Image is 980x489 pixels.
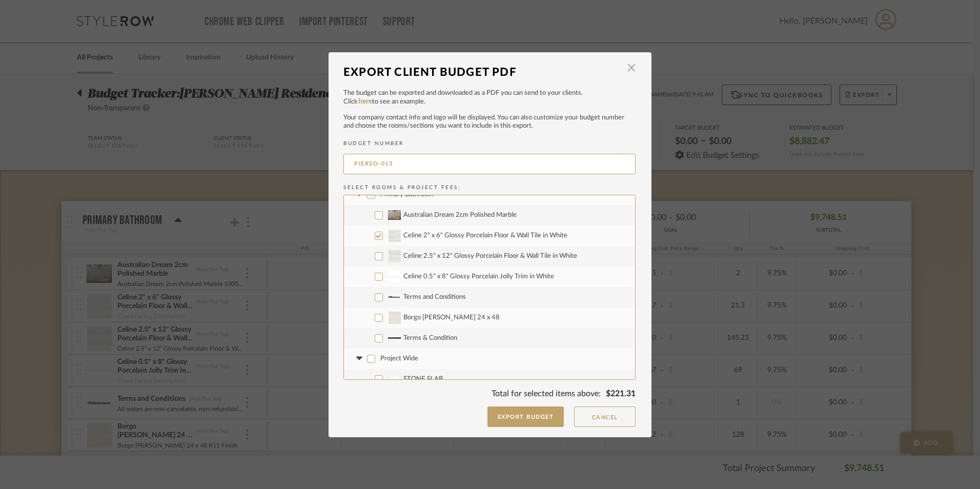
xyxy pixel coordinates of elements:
input: STONE SLAB [375,375,383,383]
input: Celine 2.5" x 12" Glossy Porcelain Floor & Wall Tile in White [375,252,383,260]
h2: BUDGET NUMBER [343,140,636,147]
a: here [358,98,372,105]
input: Australian Dream 2cm Polished Marble [375,211,383,219]
button: Cancel [574,406,636,427]
input: Terms & Condition [375,334,383,342]
span: $221.31 [606,390,636,398]
p: Your company contact info and logo will be displayed. You can also customize your budget number a... [343,114,636,130]
img: 8bd3d286-3fb5-4f1a-a70e-74217ff36f7e_50x50.jpg [388,291,401,303]
img: b86d361e-aa8e-4a69-b634-56033c330e77_50x50.jpg [388,230,401,242]
span: STONE SLAB [403,376,443,382]
dialog-header: Export Client Budget PDF [343,61,636,84]
img: a7111c74-fb62-41fe-a0f4-8a7b6c4b9fb2_50x50.jpg [388,209,401,221]
span: Terms and Conditions [403,294,466,300]
span: Celine 0.5" x 8" Glossy Porcelain Jolly Trim in White [403,273,554,280]
span: Celine 2.5" x 12" Glossy Porcelain Floor & Wall Tile in White [403,253,577,259]
img: 5a2d44aa-9c3d-43d9-b00b-6fd768227e74_50x50.jpg [388,332,401,344]
img: ad678631-4660-4269-8d7b-a7aa3f16b589_50x50.jpg [388,250,401,262]
input: BUDGET NUMBER [343,154,636,174]
img: 76b22ca9-a6d4-4e3e-ae98-40929269d76f_50x50.jpg [388,271,401,283]
span: Celine 2" x 6" Glossy Porcelain Floor & Wall Tile in White [403,232,567,239]
input: Project Wide [367,355,375,363]
p: The budget can be exported and downloaded as a PDF you can send to your clients. [343,88,636,98]
span: Total for selected items above: [492,390,601,398]
span: Borgo [PERSON_NAME] 24 x 48 [403,314,500,321]
span: Project Wide [380,355,418,362]
span: Terms & Condition [403,335,457,341]
input: Celine 0.5" x 8" Glossy Porcelain Jolly Trim in White [375,273,383,281]
div: Export Client Budget PDF [343,61,620,84]
input: Celine 2" x 6" Glossy Porcelain Floor & Wall Tile in White [375,232,383,240]
button: Close [621,58,642,78]
p: Click to see an example. [343,97,636,107]
h2: Select Rooms & Project Fees: [343,185,636,191]
input: Borgo [PERSON_NAME] 24 x 48 [375,314,383,322]
span: Australian Dream 2cm Polished Marble [403,212,517,218]
button: Export Budget [487,406,564,427]
input: Terms and Conditions [375,293,383,301]
img: 819eb593-4262-45e3-a79f-b5881982b0b1_50x50.jpg [388,312,401,324]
